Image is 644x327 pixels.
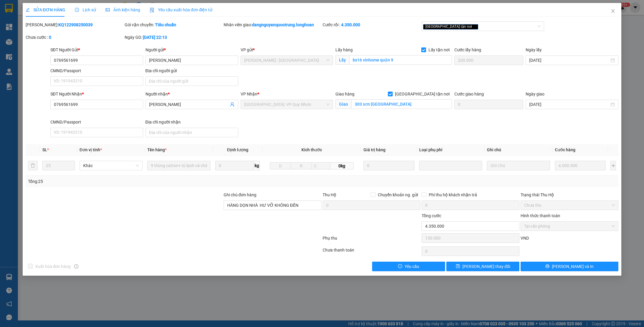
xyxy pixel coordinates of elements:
[155,22,176,27] b: Tiêu chuẩn
[417,144,485,156] th: Loại phụ phí
[80,147,102,152] span: Đơn vị tính
[150,8,154,13] img: icon
[254,161,260,170] span: kg
[349,55,452,65] input: Lấy tận nơi
[524,222,615,231] span: Tại văn phòng
[125,21,222,28] div: Gói vận chuyển:
[50,67,143,74] div: CMND/Passport
[312,162,331,169] input: C
[42,147,47,152] span: SL
[83,161,139,170] span: Khác
[241,92,257,96] span: VP Nhận
[323,192,336,197] span: Thu Hộ
[224,21,321,28] div: Nhân viên giao:
[145,91,238,97] div: Người nhận
[244,100,330,109] span: Bình Định: VP Quy Nhơn
[605,3,621,20] button: Close
[224,200,321,210] input: Ghi chú đơn hàng
[335,92,354,96] span: Giao hàng
[405,263,419,270] span: Yêu cầu
[106,8,110,12] span: picture
[145,67,238,74] div: Địa chỉ người gửi
[456,264,460,269] span: save
[473,25,476,28] span: close
[422,213,441,218] span: Tổng cước
[555,161,606,170] input: 0
[26,21,123,28] div: [PERSON_NAME]:
[252,22,314,27] b: dangnguyenquoctrung.longhoan
[341,22,360,27] b: 4.350.000
[521,213,560,218] label: Hình thức thanh toán
[351,99,452,109] input: Giao tận nơi
[145,47,238,53] div: Người gửi
[426,192,479,198] span: Phí thu hộ khách nhận trả
[521,236,529,240] span: VND
[330,162,354,169] span: 0kg
[526,92,544,96] label: Ngày giao
[143,35,167,40] b: [DATE] 22:13
[58,22,93,27] b: KQ122908250039
[28,178,249,185] div: Tổng: 25
[75,7,96,12] span: Lịch sử
[224,192,256,197] label: Ghi chú đơn hàng
[291,162,312,169] input: R
[611,9,615,13] span: close
[241,47,333,53] div: VP gửi
[145,128,238,137] input: Địa chỉ của người nhận
[524,201,615,210] span: Chưa thu
[26,34,123,41] div: Chưa cước :
[454,92,484,96] label: Cước giao hàng
[521,262,618,271] button: printer[PERSON_NAME] và In
[323,21,420,28] div: Cước rồi :
[423,24,478,30] span: [GEOGRAPHIC_DATA] tận nơi
[335,47,353,52] span: Lấy hàng
[487,161,550,170] input: Ghi Chú
[454,47,481,52] label: Cước lấy hàng
[244,56,330,65] span: Hồ Chí Minh : Kho Quận 12
[393,91,452,97] span: [GEOGRAPHIC_DATA] tận nơi
[75,8,79,12] span: clock-circle
[322,247,421,257] div: Chưa thanh toán
[372,262,445,271] button: exclamation-circleYêu cầu
[526,47,542,52] label: Ngày lấy
[145,76,238,86] input: Địa chỉ của người gửi
[335,99,351,109] span: Giao
[150,7,213,12] span: Yêu cầu xuất hóa đơn điện tử
[301,147,322,152] span: Kích thước
[147,161,210,170] input: VD: Bàn, Ghế
[335,55,349,65] span: Lấy
[26,8,30,12] span: edit
[545,264,549,269] span: printer
[26,7,65,12] span: SỬA ĐƠN HÀNG
[426,47,452,53] span: Lấy tận nơi
[398,264,402,269] span: exclamation-circle
[145,119,238,125] div: Địa chỉ người nhận
[446,262,519,271] button: save[PERSON_NAME] thay đổi
[106,7,140,12] span: Ảnh kiện hàng
[555,147,575,152] span: Cước hàng
[610,161,616,170] button: plus
[50,47,143,53] div: SĐT Người Gửi
[230,102,235,107] span: user-add
[125,34,222,41] div: Ngày GD:
[521,192,618,198] div: Trạng thái Thu Hộ
[147,147,167,152] span: Tên hàng
[28,161,38,170] button: delete
[50,91,143,97] div: SĐT Người Nhận
[74,264,78,269] span: info-circle
[454,100,523,109] input: Cước giao hàng
[363,147,386,152] span: Giá trị hàng
[552,263,594,270] span: [PERSON_NAME] và In
[227,147,248,152] span: Định lượng
[33,263,73,270] span: Xuất hóa đơn hàng
[322,235,421,245] div: Phụ thu
[375,192,420,198] span: Chuyển khoản ng. gửi
[529,101,609,108] input: Ngày giao
[454,55,523,65] input: Cước lấy hàng
[50,119,143,125] div: CMND/Passport
[462,263,510,270] span: [PERSON_NAME] thay đổi
[49,35,51,40] b: 0
[529,57,609,64] input: Ngày lấy
[270,162,291,169] input: D
[363,161,414,170] input: 0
